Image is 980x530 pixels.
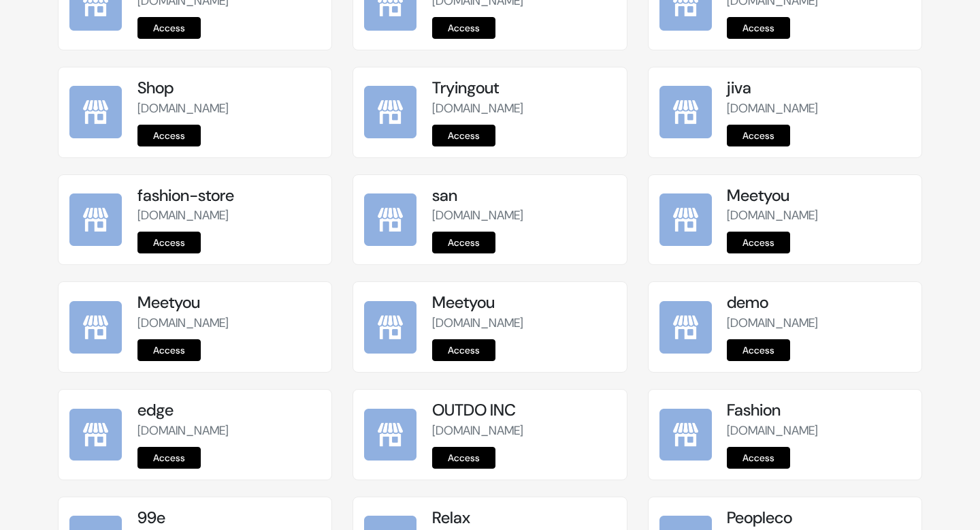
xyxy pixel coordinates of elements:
[727,422,910,440] p: [DOMAIN_NAME]
[137,78,321,98] h5: Shop
[364,86,416,138] img: Tryingout
[137,17,201,39] a: Access
[432,17,495,39] a: Access
[432,206,615,225] p: [DOMAIN_NAME]
[69,409,122,461] img: edge
[137,422,321,440] p: [DOMAIN_NAME]
[137,99,321,118] p: [DOMAIN_NAME]
[659,193,712,246] img: Meetyou
[727,314,910,332] p: [DOMAIN_NAME]
[137,232,201,253] a: Access
[659,86,712,138] img: jiva
[727,206,910,225] p: [DOMAIN_NAME]
[137,314,321,332] p: [DOMAIN_NAME]
[69,193,122,246] img: fashion-store
[69,86,122,138] img: Shop
[727,447,790,469] a: Access
[727,99,910,118] p: [DOMAIN_NAME]
[659,409,712,461] img: Fashion
[137,125,201,146] a: Access
[137,293,321,313] h5: Meetyou
[727,508,910,528] h5: Peopleco
[69,301,122,354] img: Meetyou
[432,125,495,146] a: Access
[432,314,615,332] p: [DOMAIN_NAME]
[727,125,790,146] a: Access
[137,206,321,225] p: [DOMAIN_NAME]
[432,186,615,206] h5: san
[727,186,910,206] h5: Meetyou
[727,339,790,361] a: Access
[364,409,416,461] img: OUTDO INC
[659,301,712,354] img: demo
[432,422,615,440] p: [DOMAIN_NAME]
[727,17,790,39] a: Access
[364,301,416,354] img: Meetyou
[137,447,201,469] a: Access
[432,293,615,313] h5: Meetyou
[727,232,790,253] a: Access
[432,401,615,420] h5: OUTDO INC
[137,401,321,420] h5: edge
[727,401,910,420] h5: Fashion
[137,339,201,361] a: Access
[432,508,615,528] h5: Relax
[727,293,910,313] h5: demo
[364,193,416,246] img: san
[432,232,495,253] a: Access
[137,186,321,206] h5: fashion-store
[432,78,615,98] h5: Tryingout
[432,99,615,118] p: [DOMAIN_NAME]
[137,508,321,528] h5: 99e
[432,447,495,469] a: Access
[432,339,495,361] a: Access
[727,78,910,98] h5: jiva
